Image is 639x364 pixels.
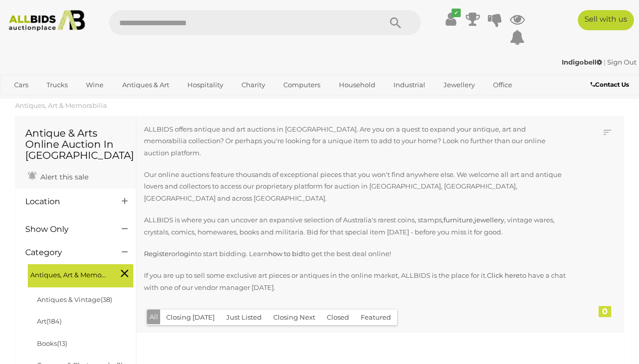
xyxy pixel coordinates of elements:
b: Contact Us [591,81,629,88]
p: ALLBIDS is where you can uncover an expansive selection of Australia's rarest coins, stamps, , , ... [144,214,569,238]
span: (184) [46,317,62,325]
a: Industrial [387,77,432,93]
p: ALLBIDS offers antique and art auctions in [GEOGRAPHIC_DATA]. Are you on a quest to expand your a... [144,124,569,159]
button: Closing Next [267,310,321,325]
a: Sports [8,93,41,110]
h4: Show Only [25,225,107,234]
a: ✔ [443,10,458,28]
a: Sign Out [607,58,636,66]
a: Charity [235,77,272,93]
a: login [178,250,195,258]
a: Register [144,250,171,258]
a: Trucks [40,77,74,93]
strong: Indigobell [562,58,602,66]
a: Books(13) [37,339,67,347]
a: Computers [277,77,327,93]
a: Household [332,77,382,93]
a: Click here [487,271,520,279]
img: Allbids.com.au [5,10,89,31]
p: Our online auctions feature thousands of exceptional pieces that you won't find anywhere else. We... [144,169,569,204]
button: Just Listed [220,310,268,325]
button: Featured [355,310,397,325]
a: Contact Us [591,79,631,90]
a: Office [486,77,519,93]
a: Antiques, Art & Memorabilia [15,101,107,109]
button: All [147,310,161,324]
a: Indigobell [562,58,604,66]
button: Closing [DATE] [160,310,221,325]
a: how to bid [268,250,303,258]
a: Antiques & Vintage(38) [37,295,112,304]
div: 0 [599,306,611,317]
a: Wine [79,77,110,93]
h4: Location [25,197,107,206]
span: (38) [101,295,112,304]
span: Antiques, Art & Memorabilia [30,267,106,281]
p: If you are up to sell some exclusive art pieces or antiques in the online market, ALLBIDS is the ... [144,270,569,293]
a: Antiques & Art [116,77,176,93]
button: Search [370,10,421,35]
a: furniture [444,216,473,224]
a: Jewellery [437,77,481,93]
h4: Category [25,248,107,257]
a: Sell with us [578,10,634,30]
button: Closed [321,310,355,325]
a: Cars [8,77,35,93]
span: Alert this sale [38,172,88,181]
h1: Antique & Arts Online Auction In [GEOGRAPHIC_DATA] [25,128,126,161]
a: jewellery [474,216,504,224]
a: [GEOGRAPHIC_DATA] [46,93,131,110]
span: | [604,58,606,66]
i: ✔ [452,9,461,17]
span: (13) [57,339,67,347]
a: Hospitality [181,77,230,93]
a: Art(184) [37,317,62,325]
a: Alert this sale [25,168,91,184]
p: or to start bidding. Learn to get the best deal online! [144,248,569,260]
